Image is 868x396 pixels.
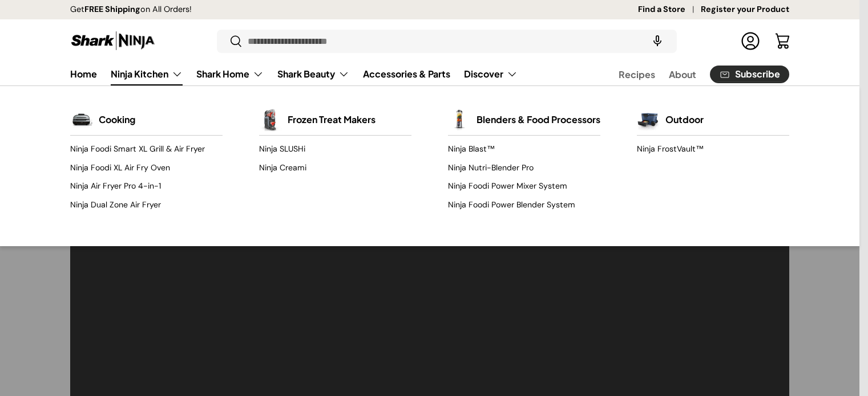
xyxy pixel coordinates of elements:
[457,63,524,85] summary: Discover
[639,28,676,54] speech-search-button: Search by voice
[735,70,780,79] span: Subscribe
[84,4,140,14] strong: FREE Shipping
[189,63,271,85] summary: Shark Home
[669,63,696,85] a: About
[638,3,701,16] a: Find a Store
[701,3,789,16] a: Register your Product
[70,63,518,85] nav: Primary
[271,63,356,85] summary: Shark Beauty
[70,3,192,16] p: Get on All Orders!
[277,63,349,85] a: Shark Beauty
[619,63,655,85] a: Recipes
[710,66,789,83] a: Subscribe
[464,63,518,85] a: Discover
[196,63,264,85] a: Shark Home
[363,63,450,85] a: Accessories & Parts
[111,63,183,85] a: Ninja Kitchen
[70,30,156,52] img: Shark Ninja Philippines
[70,63,97,85] a: Home
[104,63,189,85] summary: Ninja Kitchen
[591,63,789,85] nav: Secondary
